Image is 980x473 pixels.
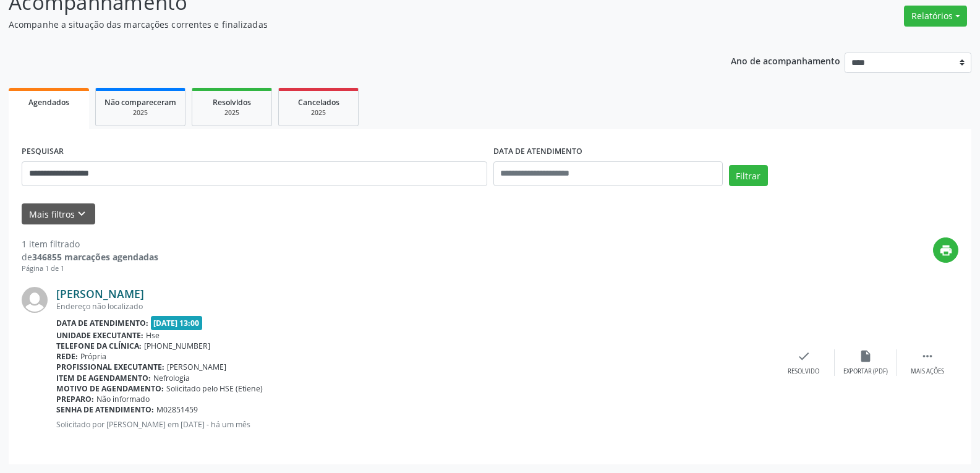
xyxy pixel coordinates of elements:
[298,97,339,108] span: Cancelados
[56,404,154,415] b: Senha de atendimento:
[75,207,88,221] i: keyboard_arrow_down
[56,330,143,341] b: Unidade executante:
[56,341,142,351] b: Telefone da clínica:
[56,362,164,372] b: Profissional executante:
[22,237,158,250] div: 1 item filtrado
[32,251,158,263] strong: 346855 marcações agendadas
[56,383,164,394] b: Motivo de agendamento:
[859,349,872,363] i: insert_drive_file
[904,6,967,27] button: Relatórios
[797,349,811,363] i: check
[153,373,190,383] span: Nefrologia
[729,165,768,186] button: Filtrar
[144,341,210,351] span: [PHONE_NUMBER]
[843,367,888,376] div: Exportar (PDF)
[56,301,773,312] div: Endereço não localizado
[104,108,176,117] div: 2025
[56,287,144,300] a: [PERSON_NAME]
[9,18,683,31] p: Acompanhe a situação das marcações correntes e finalizadas
[731,53,840,68] p: Ano de acompanhamento
[166,383,263,394] span: Solicitado pelo HSE (Etiene)
[493,142,582,161] label: DATA DE ATENDIMENTO
[28,97,69,108] span: Agendados
[80,351,106,362] span: Própria
[146,330,160,341] span: Hse
[921,349,934,363] i: 
[156,404,198,415] span: M02851459
[104,97,176,108] span: Não compareceram
[96,394,150,404] span: Não informado
[213,97,251,108] span: Resolvidos
[22,263,158,274] div: Página 1 de 1
[56,351,78,362] b: Rede:
[288,108,349,117] div: 2025
[22,142,64,161] label: PESQUISAR
[151,316,203,330] span: [DATE] 13:00
[22,203,95,225] button: Mais filtroskeyboard_arrow_down
[56,419,773,430] p: Solicitado por [PERSON_NAME] em [DATE] - há um mês
[56,318,148,328] b: Data de atendimento:
[933,237,958,263] button: print
[201,108,263,117] div: 2025
[788,367,819,376] div: Resolvido
[22,287,48,313] img: img
[22,250,158,263] div: de
[56,373,151,383] b: Item de agendamento:
[939,244,953,257] i: print
[911,367,944,376] div: Mais ações
[167,362,226,372] span: [PERSON_NAME]
[56,394,94,404] b: Preparo:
